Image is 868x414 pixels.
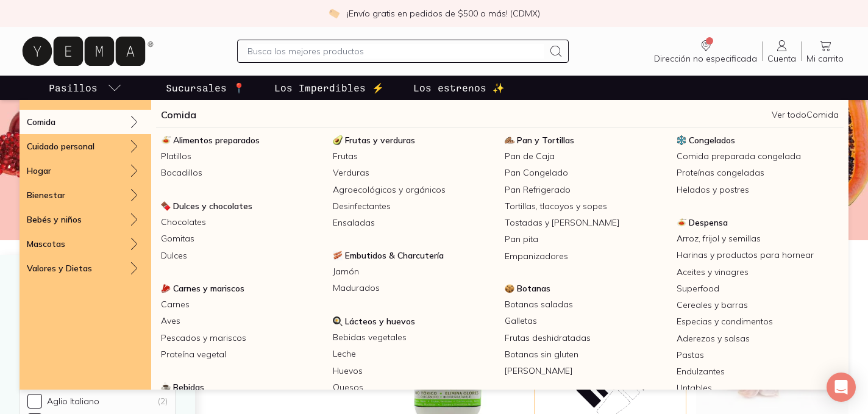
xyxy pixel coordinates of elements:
a: Frutas deshidratadas [500,330,672,346]
a: Comida preparada congelada [672,148,844,165]
a: Madurados [328,280,500,296]
a: Galletas [500,313,672,329]
a: Pan pita [500,231,672,248]
a: Aves [156,313,328,329]
img: Embutidos & Charcutería [333,251,343,260]
p: Los estrenos ✨ [413,80,505,95]
p: Bienestar [27,190,65,201]
img: Dulces y chocolates [161,201,171,211]
img: Frutas y verduras [333,135,343,145]
a: Frutas [328,148,500,165]
input: Aglio Italiano(2) [27,394,42,409]
a: Cereales y barras [672,297,844,313]
span: Despensa [689,217,728,228]
a: Los estrenos ✨ [411,76,507,100]
a: Aderezos y salsas [672,330,844,347]
div: Aglio Italiano [47,396,99,407]
span: Congelados [689,135,735,146]
a: Pan Refrigerado [500,182,672,198]
a: Huevos [328,363,500,379]
a: Helados y postres [672,182,844,198]
div: Open Intercom Messenger [827,373,856,402]
a: Lácteos y huevosLácteos y huevos [328,313,500,329]
a: Dulces [156,248,328,264]
a: Agroecológicos y orgánicos [328,182,500,198]
span: Dulces y chocolates [173,201,252,212]
img: Alimentos preparados [161,135,171,145]
span: Lácteos y huevos [345,316,415,327]
img: check [329,8,340,19]
span: Embutidos & Charcutería [345,250,444,261]
a: Sucursales 📍 [163,76,247,100]
a: Chocolates [156,214,328,230]
a: Los Imperdibles ⚡️ [272,76,386,100]
p: Los Imperdibles ⚡️ [274,80,384,95]
a: Tostadas y [PERSON_NAME] [500,215,672,231]
span: Cuenta [767,53,796,64]
a: Empanizadores [500,248,672,265]
a: Botanas saladas [500,296,672,313]
a: Pan y TortillasPan y Tortillas [500,132,672,148]
img: Despensa [677,218,686,227]
span: Pan y Tortillas [517,135,574,146]
a: Comida [161,107,196,122]
a: Pescados y mariscos [156,330,328,346]
img: Bebidas [161,382,171,392]
p: Comida [27,116,55,127]
a: Pan de Caja [500,148,672,165]
span: Dirección no especificada [654,53,757,64]
a: Dirección no especificada [649,38,762,64]
a: BebidasBebidas [156,379,328,395]
a: Harinas y productos para hornear [672,247,844,263]
a: Pan Congelado [500,165,672,181]
div: (2) [158,396,168,407]
p: Pasillos [49,80,98,95]
a: Tortillas, tlacoyos y sopes [500,198,672,215]
a: Quesos [328,379,500,396]
p: Mascotas [27,238,65,249]
a: Pastas [672,347,844,363]
img: Lácteos y huevos [333,316,343,326]
a: Ver todoComida [772,109,839,120]
a: DespensaDespensa [672,215,844,230]
a: Carnes y mariscosCarnes y mariscos [156,280,328,296]
a: Endulzantes [672,363,844,380]
img: Botanas [505,284,514,293]
span: Mi carrito [806,53,844,64]
a: Carnes [156,296,328,313]
a: Superfood [672,280,844,297]
span: Alimentos preparados [173,135,260,146]
p: Bebés y niños [27,214,82,225]
p: Sucursales 📍 [166,80,245,95]
a: Aceites y vinagres [672,264,844,280]
span: Frutas y verduras [345,135,415,146]
img: Pan y Tortillas [505,135,514,145]
a: Botanas sin gluten [500,346,672,363]
a: Proteínas congeladas [672,165,844,181]
a: Bocadillos [156,165,328,181]
a: Gomitas [156,230,328,247]
a: Jamón [328,263,500,280]
a: Frutas y verdurasFrutas y verduras [328,132,500,148]
a: Leche [328,346,500,362]
p: Cuidado personal [27,141,94,152]
p: ¡Envío gratis en pedidos de $500 o más! (CDMX) [347,7,540,20]
a: Dulces y chocolatesDulces y chocolates [156,198,328,214]
input: Busca los mejores productos [247,44,544,59]
a: Verduras [328,165,500,181]
a: BotanasBotanas [500,280,672,296]
p: Hogar [27,165,51,176]
img: Congelados [677,135,686,145]
a: Arroz, frijol y semillas [672,230,844,247]
a: pasillo-todos-link [46,76,124,100]
a: Embutidos & CharcuteríaEmbutidos & Charcutería [328,248,500,263]
img: Carnes y mariscos [161,284,171,293]
a: Untables [672,380,844,396]
a: Mi carrito [802,38,848,64]
a: Bebidas vegetales [328,329,500,346]
span: Bebidas [173,382,204,393]
span: Carnes y mariscos [173,283,244,294]
a: [PERSON_NAME] [500,363,672,379]
a: CongeladosCongelados [672,132,844,148]
a: Proteína vegetal [156,346,328,363]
